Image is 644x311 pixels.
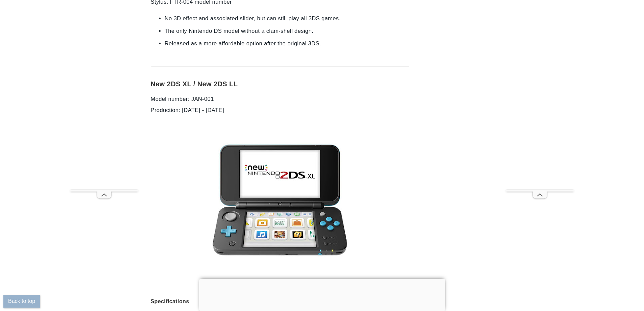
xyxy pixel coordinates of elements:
li: Released as a more affordable option after the original 3DS. [165,38,395,49]
iframe: Advertisement [70,16,138,190]
li: No 3D effect and associated slider, but can still play all 3DS games. [165,13,395,24]
p: Model number: JAN-001 Production: [DATE] - [DATE] [151,93,409,116]
iframe: Advertisement [199,279,445,309]
li: The only Nintendo DS model without a clam-shell design. [165,25,395,37]
iframe: Advertisement [506,16,574,190]
h2: New 2DS XL / New 2DS LL [151,70,409,88]
h3: Specifications [151,291,409,307]
button: Back to top [3,295,40,308]
img: Photo of New Nintendo 2DS XL / New Nintendo 2DS LL [199,127,361,273]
